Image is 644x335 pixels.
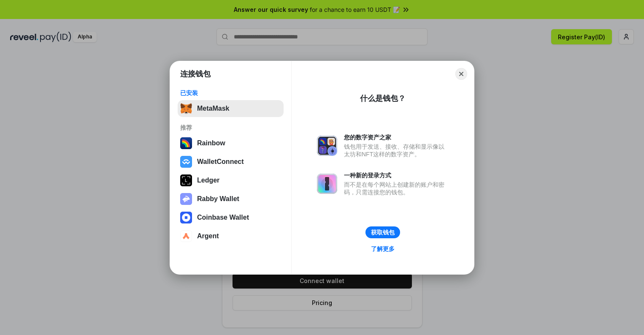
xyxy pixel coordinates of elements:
div: Rabby Wallet [197,195,239,203]
img: svg+xml,%3Csvg%20xmlns%3D%22http%3A%2F%2Fwww.w3.org%2F2000%2Fsvg%22%20fill%3D%22none%22%20viewBox... [317,136,337,156]
div: 了解更多 [371,245,395,253]
div: 钱包用于发送、接收、存储和显示像以太坊和NFT这样的数字资产。 [344,143,449,158]
img: svg+xml,%3Csvg%20xmlns%3D%22http%3A%2F%2Fwww.w3.org%2F2000%2Fsvg%22%20fill%3D%22none%22%20viewBox... [317,174,337,194]
img: svg+xml,%3Csvg%20width%3D%22120%22%20height%3D%22120%22%20viewBox%3D%220%200%20120%20120%22%20fil... [180,137,192,149]
button: MetaMask [178,100,284,117]
div: Rainbow [197,139,225,147]
div: Ledger [197,177,219,184]
img: svg+xml,%3Csvg%20width%3D%2228%22%20height%3D%2228%22%20viewBox%3D%220%200%2028%2028%22%20fill%3D... [180,230,192,242]
button: Coinbase Wallet [178,209,284,226]
button: 获取钱包 [365,226,400,238]
div: 获取钱包 [371,229,395,236]
button: WalletConnect [178,153,284,170]
button: Argent [178,228,284,245]
button: Rainbow [178,135,284,152]
button: Close [455,68,467,80]
img: svg+xml,%3Csvg%20fill%3D%22none%22%20height%3D%2233%22%20viewBox%3D%220%200%2035%2033%22%20width%... [180,103,192,114]
div: 您的数字资产之家 [344,133,449,141]
h1: 连接钱包 [180,69,211,79]
img: svg+xml,%3Csvg%20xmlns%3D%22http%3A%2F%2Fwww.w3.org%2F2000%2Fsvg%22%20width%3D%2228%22%20height%3... [180,174,192,186]
a: 了解更多 [366,243,400,254]
img: svg+xml,%3Csvg%20width%3D%2228%22%20height%3D%2228%22%20viewBox%3D%220%200%2028%2028%22%20fill%3D... [180,156,192,168]
img: svg+xml,%3Csvg%20xmlns%3D%22http%3A%2F%2Fwww.w3.org%2F2000%2Fsvg%22%20fill%3D%22none%22%20viewBox... [180,193,192,205]
div: 什么是钱包？ [360,93,406,103]
div: 已安装 [180,89,281,97]
div: Argent [197,232,219,240]
div: Coinbase Wallet [197,214,249,221]
div: 而不是在每个网站上创建新的账户和密码，只需连接您的钱包。 [344,181,449,196]
button: Rabby Wallet [178,191,284,207]
div: MetaMask [197,105,229,112]
div: WalletConnect [197,158,244,166]
img: svg+xml,%3Csvg%20width%3D%2228%22%20height%3D%2228%22%20viewBox%3D%220%200%2028%2028%22%20fill%3D... [180,212,192,223]
button: Ledger [178,172,284,189]
div: 推荐 [180,124,281,131]
div: 一种新的登录方式 [344,172,449,179]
